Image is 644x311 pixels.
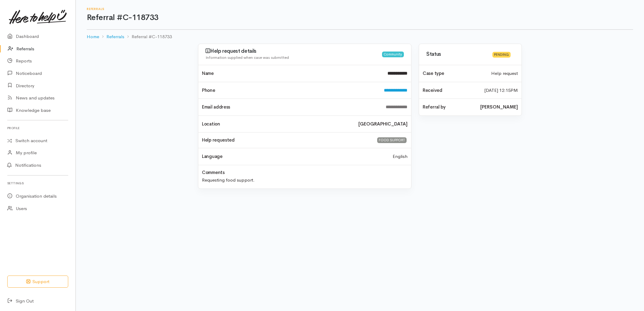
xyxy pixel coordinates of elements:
[202,122,351,127] h4: Location
[382,52,404,57] div: Community
[423,71,484,76] h4: Case type
[87,30,633,44] nav: breadcrumb
[124,33,172,40] li: Referral #C-118733
[87,7,633,11] h6: Referrals
[106,33,124,40] a: Referrals
[488,70,522,77] div: Help request
[202,105,378,110] h4: Email address
[358,121,408,128] b: [GEOGRAPHIC_DATA]
[484,87,518,94] time: [DATE] 12:15PM
[206,48,382,54] h3: Help request details
[202,71,380,76] h4: Name
[7,124,68,132] h6: Profile
[423,105,473,110] h4: Referral by
[377,137,407,143] div: FOOD SUPPORT
[7,276,68,288] button: Support
[426,52,489,57] h3: Status
[87,13,633,22] h1: Referral #C-118733
[202,138,369,143] h4: Help requested
[423,88,477,93] h4: Received
[389,153,411,160] div: English
[198,175,411,184] div: Requesting food support.
[87,33,99,40] a: Home
[206,55,289,60] span: Information supplied when case was submitted
[7,179,68,187] h6: Settings
[202,170,225,175] h4: Comments
[492,52,511,58] div: Pending
[202,154,223,159] h4: Language
[480,104,518,111] b: [PERSON_NAME]
[202,88,377,93] h4: Phone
